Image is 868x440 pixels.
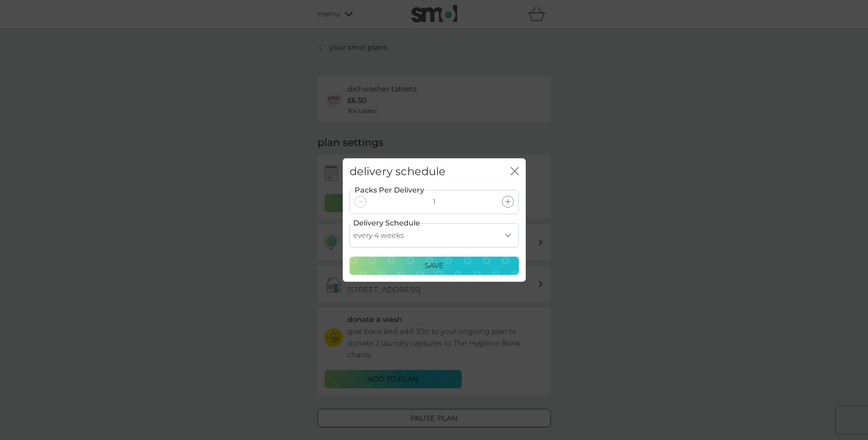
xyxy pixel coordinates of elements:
[425,260,444,272] p: Save
[511,167,519,177] button: close
[353,217,420,229] label: Delivery Schedule
[433,196,436,208] p: 1
[350,257,519,275] button: Save
[354,184,425,196] label: Packs Per Delivery
[350,165,446,178] h2: delivery schedule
